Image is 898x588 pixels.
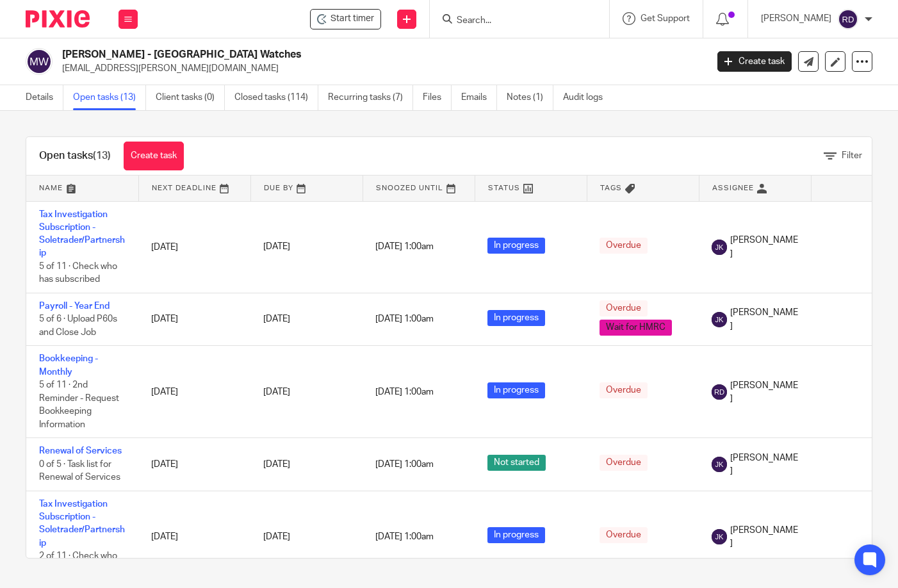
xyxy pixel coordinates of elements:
span: Get Support [641,14,690,23]
p: [PERSON_NAME] [761,12,831,25]
span: [DATE] [263,532,290,541]
span: Snoozed Until [376,184,443,192]
span: [DATE] 1:00am [375,243,434,252]
a: Bookkeeping - Monthly [39,354,98,376]
a: Recurring tasks (7) [328,85,413,110]
span: [PERSON_NAME] [730,234,798,260]
img: svg%3E [838,9,858,29]
p: [EMAIL_ADDRESS][PERSON_NAME][DOMAIN_NAME] [62,62,698,75]
td: [DATE] [138,491,250,582]
span: [DATE] 1:00am [375,460,434,469]
span: Wait for HMRC [600,320,672,336]
span: Overdue [600,455,648,471]
a: Audit logs [563,85,612,110]
span: Overdue [600,382,648,398]
span: (13) [93,151,111,161]
span: 5 of 6 · Upload P60s and Close Job [39,314,117,337]
span: 0 of 5 · Task list for Renewal of Services [39,460,120,482]
span: [PERSON_NAME] [730,379,798,405]
span: [DATE] 1:00am [375,315,434,324]
span: [PERSON_NAME] [730,524,798,550]
span: [DATE] [263,460,290,469]
a: Open tasks (13) [73,85,146,110]
span: Tags [600,184,622,192]
span: Overdue [600,238,648,254]
a: Tax Investigation Subscription - Soletrader/Partnership [39,500,125,548]
input: Search [455,15,571,27]
span: In progress [487,382,545,398]
img: svg%3E [712,240,727,255]
td: [DATE] [138,438,250,491]
a: Closed tasks (114) [234,85,318,110]
a: Details [26,85,63,110]
span: [DATE] 1:00am [375,532,434,541]
span: 5 of 11 · 2nd Reminder - Request Bookkeeping Information [39,380,119,429]
a: Files [423,85,452,110]
img: svg%3E [712,457,727,472]
a: Tax Investigation Subscription - Soletrader/Partnership [39,210,125,258]
span: Start timer [331,12,374,26]
span: In progress [487,238,545,254]
span: Filter [842,151,862,160]
span: [PERSON_NAME] [730,306,798,332]
td: [DATE] [138,346,250,438]
span: In progress [487,527,545,543]
span: [DATE] [263,243,290,252]
img: svg%3E [712,384,727,400]
span: Overdue [600,300,648,316]
span: [DATE] [263,388,290,396]
img: Pixie [26,10,90,28]
span: Overdue [600,527,648,543]
img: svg%3E [26,48,53,75]
a: Notes (1) [507,85,553,110]
a: Create task [717,51,792,72]
span: [DATE] 1:00am [375,388,434,396]
h1: Open tasks [39,149,111,163]
a: Renewal of Services [39,446,122,455]
h2: [PERSON_NAME] - [GEOGRAPHIC_DATA] Watches [62,48,571,61]
span: 2 of 11 · Check who has subscribed [39,551,117,574]
td: [DATE] [138,201,250,293]
a: Create task [124,142,184,170]
div: Mark Wilson - Durham City Watches [310,9,381,29]
span: In progress [487,310,545,326]
span: Status [488,184,520,192]
span: [DATE] [263,315,290,324]
span: Not started [487,455,546,471]
a: Emails [461,85,497,110]
span: [PERSON_NAME] [730,452,798,478]
img: svg%3E [712,529,727,544]
a: Client tasks (0) [156,85,225,110]
img: svg%3E [712,312,727,327]
a: Payroll - Year End [39,302,110,311]
td: [DATE] [138,293,250,345]
span: 5 of 11 · Check who has subscribed [39,262,117,284]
